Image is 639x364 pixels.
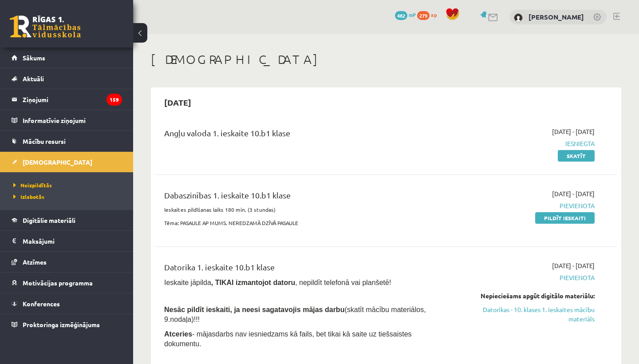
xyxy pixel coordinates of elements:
[23,158,92,166] span: [DEMOGRAPHIC_DATA]
[23,89,122,110] legend: Ziņojumi
[164,189,447,206] div: Dabaszinības 1. ieskaite 10.b1 klase
[12,293,122,314] a: Konferences
[12,231,122,251] a: Maksājumi
[23,216,75,224] span: Digitālie materiāli
[12,47,122,68] a: Sākums
[13,193,44,200] span: Izlabotās
[12,314,122,335] a: Proktoringa izmēģinājums
[23,231,122,251] legend: Maksājumi
[395,11,407,20] span: 482
[409,11,416,18] span: mP
[514,13,523,22] img: Laura Eglīte
[23,279,93,287] span: Motivācijas programma
[164,206,447,214] p: Ieskaites pildīšanas laiks 180 min. (3 stundas)
[164,306,426,323] span: (skatīt mācību materiālos, 9.nodaļa)!!!
[164,330,192,338] b: Atceries
[164,219,447,227] p: Tēma: PASAULE AP MUMS. NEREDZAMĀ DZĪVĀ PASAULE
[12,68,122,89] a: Aktuāli
[552,127,595,136] span: [DATE] - [DATE]
[395,11,416,18] a: 482 mP
[558,150,595,162] a: Skatīt
[529,12,584,21] a: [PERSON_NAME]
[417,11,430,20] span: 279
[164,279,391,286] span: Ieskaite jāpilda , nepildīt telefonā vai planšetē!
[12,110,122,131] a: Informatīvie ziņojumi
[164,306,344,313] span: Nesāc pildīt ieskaiti, ja neesi sagatavojis mājas darbu
[23,320,100,328] span: Proktoringa izmēģinājums
[460,305,595,324] a: Datorikas - 10. klases 1. ieskaites mācību materiāls
[13,193,124,201] a: Izlabotās
[164,261,447,277] div: Datorika 1. ieskaite 10.b1 klase
[10,16,81,38] a: Rīgas 1. Tālmācības vidusskola
[23,75,44,83] span: Aktuāli
[12,131,122,151] a: Mācību resursi
[460,273,595,282] span: Pievienota
[164,127,447,143] div: Angļu valoda 1. ieskaite 10.b1 klase
[23,110,122,131] legend: Informatīvie ziņojumi
[460,139,595,148] span: Iesniegta
[13,182,52,189] span: Neizpildītās
[552,261,595,270] span: [DATE] - [DATE]
[12,252,122,272] a: Atzīmes
[23,54,45,62] span: Sākums
[23,258,47,266] span: Atzīmes
[106,94,122,106] i: 159
[460,291,595,301] div: Nepieciešams apgūt digitālo materiālu:
[12,89,122,110] a: Ziņojumi159
[164,330,412,348] span: - mājasdarbs nav iesniedzams kā fails, bet tikai kā saite uz tiešsaistes dokumentu.
[211,279,295,286] b: , TIKAI izmantojot datoru
[460,201,595,210] span: Pievienota
[23,137,66,145] span: Mācību resursi
[417,11,441,18] a: 279 xp
[12,210,122,230] a: Digitālie materiāli
[13,181,124,189] a: Neizpildītās
[12,152,122,172] a: [DEMOGRAPHIC_DATA]
[535,212,595,224] a: Pildīt ieskaiti
[155,92,200,113] h2: [DATE]
[12,273,122,293] a: Motivācijas programma
[552,189,595,198] span: [DATE] - [DATE]
[431,11,437,18] span: xp
[23,300,60,308] span: Konferences
[151,52,621,67] h1: [DEMOGRAPHIC_DATA]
